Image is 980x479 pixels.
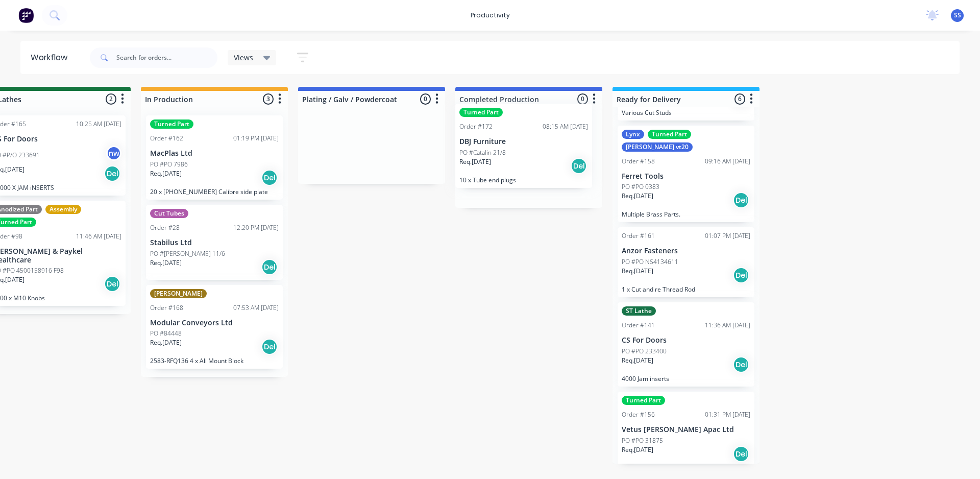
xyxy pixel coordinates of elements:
input: Search for orders... [116,47,217,68]
img: Factory [18,8,34,23]
div: Workflow [31,52,72,64]
span: SS [954,11,961,20]
span: Views [234,52,253,63]
div: productivity [465,8,515,23]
